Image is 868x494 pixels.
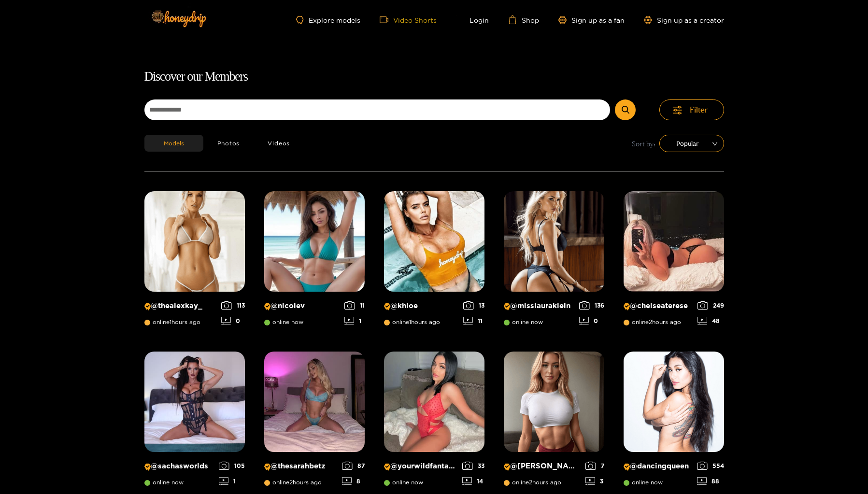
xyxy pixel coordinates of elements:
img: Creator Profile Image: misslauraklein [504,191,604,292]
div: 554 [697,462,724,470]
div: 87 [342,462,365,470]
img: Creator Profile Image: sachasworlds [144,352,245,452]
img: Creator Profile Image: michelle [504,352,604,452]
div: 249 [697,301,724,310]
button: Photos [203,135,254,152]
span: Filter [690,104,708,115]
div: 7 [585,462,604,470]
div: 113 [221,301,245,310]
a: Creator Profile Image: michelle@[PERSON_NAME]online2hours ago73 [504,352,604,493]
div: 3 [585,477,604,485]
span: online 2 hours ago [624,319,681,325]
a: Shop [508,15,539,24]
div: 14 [462,477,484,485]
img: Creator Profile Image: chelseaterese [624,191,724,292]
p: @ thealexkay_ [144,301,216,311]
div: 1 [344,317,365,325]
a: Sign up as a fan [558,16,625,24]
span: Sort by: [632,138,655,149]
a: Video Shorts [380,15,437,24]
span: online now [264,319,303,325]
a: Sign up as a creator [644,16,724,24]
div: 33 [462,462,484,470]
button: Submit Search [615,99,636,120]
a: Creator Profile Image: nicolev@nicolevonline now111 [264,191,365,332]
a: Creator Profile Image: khloe@khloeonline1hours ago1311 [384,191,484,332]
img: Creator Profile Image: yourwildfantasyy69 [384,352,484,452]
span: online 2 hours ago [264,479,322,486]
a: Login [456,15,489,24]
div: 0 [221,317,245,325]
span: online now [144,479,184,486]
a: Creator Profile Image: thealexkay_@thealexkay_online1hours ago1130 [144,191,245,332]
p: @ thesarahbetz [264,462,337,471]
a: Creator Profile Image: chelseaterese@chelseatereseonline2hours ago24948 [624,191,724,332]
div: 11 [463,317,484,325]
img: Creator Profile Image: khloe [384,191,484,292]
div: 0 [579,317,604,325]
p: @ chelseaterese [624,301,693,311]
a: Creator Profile Image: dancingqueen@dancingqueenonline now55488 [624,352,724,493]
p: @ dancingqueen [624,462,692,471]
p: @ yourwildfantasyy69 [384,462,457,471]
img: Creator Profile Image: nicolev [264,191,365,292]
div: 48 [697,317,724,325]
img: Creator Profile Image: thesarahbetz [264,352,365,452]
p: @ nicolev [264,301,340,311]
span: online 1 hours ago [144,319,200,325]
div: 88 [697,477,724,485]
span: online 1 hours ago [384,319,440,325]
p: @ misslauraklein [504,301,574,311]
a: Creator Profile Image: thesarahbetz@thesarahbetzonline2hours ago878 [264,352,365,493]
span: online now [504,319,543,325]
span: Popular [667,136,717,151]
button: Filter [659,99,724,120]
button: Videos [254,135,304,152]
div: 136 [579,301,604,310]
span: online now [624,479,663,486]
button: Models [144,135,203,152]
p: @ sachasworlds [144,462,214,471]
span: online now [384,479,423,486]
a: Explore models [296,16,360,24]
div: 8 [342,477,365,485]
span: online 2 hours ago [504,479,561,486]
img: Creator Profile Image: thealexkay_ [144,191,245,292]
div: 1 [219,477,245,485]
p: @ khloe [384,301,458,311]
img: Creator Profile Image: dancingqueen [624,352,724,452]
h1: Discover our Members [144,67,724,87]
div: 13 [463,301,484,310]
div: 105 [219,462,245,470]
span: video-camera [380,15,393,24]
p: @ [PERSON_NAME] [504,462,581,471]
a: Creator Profile Image: misslauraklein@misslaurakleinonline now1360 [504,191,604,332]
a: Creator Profile Image: sachasworlds@sachasworldsonline now1051 [144,352,245,493]
div: sort [659,135,724,152]
a: Creator Profile Image: yourwildfantasyy69@yourwildfantasyy69online now3314 [384,352,484,493]
div: 11 [344,301,365,310]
